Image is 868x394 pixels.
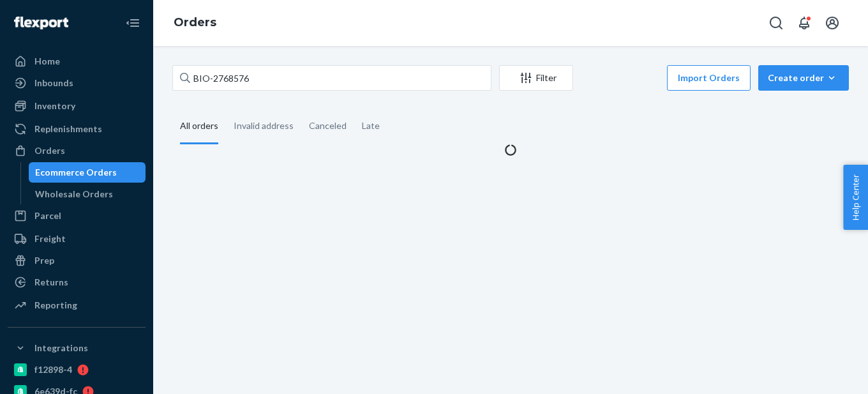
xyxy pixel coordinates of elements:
a: Orders [174,15,216,29]
div: Late [362,109,380,142]
a: f12898-4 [8,360,146,380]
div: Prep [34,254,54,267]
button: Import Orders [667,65,751,91]
a: Orders [8,140,146,161]
a: Prep [8,250,146,271]
div: Create order [768,72,839,84]
ol: breadcrumbs [163,4,227,42]
div: Returns [34,276,68,289]
div: Wholesale Orders [35,188,113,201]
a: Inbounds [8,73,146,93]
a: Inventory [8,96,146,116]
a: Replenishments [8,119,146,139]
a: Returns [8,272,146,292]
button: Open Search Box [763,10,789,36]
div: Home [34,55,60,68]
img: Flexport logo [14,17,68,29]
div: Reporting [34,299,77,312]
div: Ecommerce Orders [35,166,117,179]
button: Filter [499,65,573,91]
a: Freight [8,229,146,249]
div: Invalid address [234,109,294,142]
a: Reporting [8,295,146,315]
button: Integrations [8,338,146,358]
div: Orders [34,144,65,157]
div: Canceled [309,109,347,142]
button: Close Navigation [120,10,146,36]
div: Filter [500,72,572,84]
a: Ecommerce Orders [29,162,146,183]
div: Freight [34,232,66,245]
div: Inventory [34,100,75,112]
input: Search orders [172,65,491,91]
iframe: Opens a widget where you can chat to one of our agents [787,356,855,388]
a: Parcel [8,206,146,226]
div: Parcel [34,209,61,222]
div: Integrations [34,342,88,354]
button: Open account menu [819,10,845,36]
button: Help Center [843,165,868,230]
a: Wholesale Orders [29,184,146,204]
div: f12898-4 [34,363,72,376]
div: Replenishments [34,123,102,135]
button: Create order [758,65,849,91]
div: All orders [180,109,218,144]
a: Home [8,51,146,72]
button: Open notifications [791,10,817,36]
div: Inbounds [34,77,73,89]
